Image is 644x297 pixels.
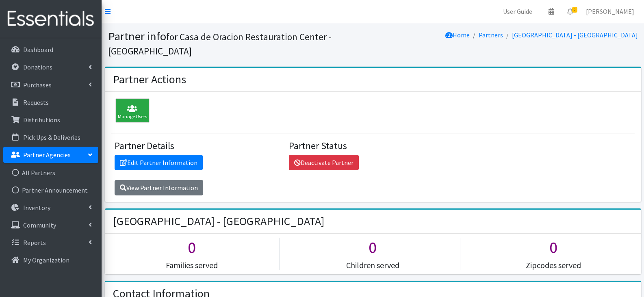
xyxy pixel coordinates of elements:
[572,7,577,13] span: 5
[23,256,69,264] p: My Organization
[115,180,203,195] a: View Partner Information
[115,98,150,123] div: Manage Users
[466,238,641,257] h1: 0
[115,155,203,170] a: Edit Partner Information
[23,98,49,106] p: Requests
[3,77,98,93] a: Purchases
[289,140,457,152] h4: Partner Status
[3,234,98,251] a: Reports
[466,260,641,270] h5: Zipcodes served
[289,155,359,170] a: Deactivate Partner
[23,116,60,124] p: Distributions
[286,238,460,257] h1: 0
[3,5,98,33] img: HumanEssentials
[479,31,503,39] a: Partners
[23,204,50,212] p: Inventory
[3,94,98,111] a: Requests
[3,147,98,163] a: Partner Agencies
[111,108,150,116] a: Manage Users
[286,260,460,270] h5: Children served
[579,3,641,20] a: [PERSON_NAME]
[512,31,638,39] a: [GEOGRAPHIC_DATA] - [GEOGRAPHIC_DATA]
[3,165,98,181] a: All Partners
[3,252,98,268] a: My Organization
[561,3,579,20] a: 5
[3,59,98,75] a: Donations
[115,140,283,152] h4: Partner Details
[445,31,470,39] a: Home
[23,81,52,89] p: Purchases
[113,215,324,228] h2: [GEOGRAPHIC_DATA] - [GEOGRAPHIC_DATA]
[3,41,98,58] a: Dashboard
[113,73,186,87] h2: Partner Actions
[105,238,279,257] h1: 0
[23,151,71,159] p: Partner Agencies
[23,221,56,229] p: Community
[3,217,98,233] a: Community
[23,238,46,247] p: Reports
[23,63,52,71] p: Donations
[105,260,279,270] h5: Families served
[108,29,370,57] h1: Partner info
[23,133,80,141] p: Pick Ups & Deliveries
[3,129,98,145] a: Pick Ups & Deliveries
[3,199,98,216] a: Inventory
[108,31,332,57] small: for Casa de Oracion Restauration Center - [GEOGRAPHIC_DATA]
[3,182,98,198] a: Partner Announcement
[3,112,98,128] a: Distributions
[497,3,539,20] a: User Guide
[23,46,53,54] p: Dashboard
